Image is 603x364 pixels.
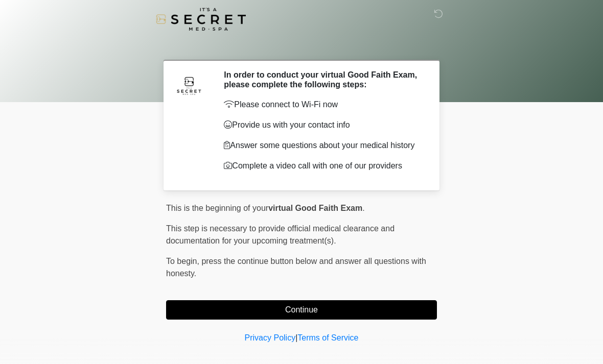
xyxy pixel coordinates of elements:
span: To begin, [166,257,201,265]
img: Agent Avatar [174,70,204,101]
button: Continue [166,300,437,320]
strong: virtual Good Faith Exam [268,204,362,212]
img: It's A Secret Med Spa Logo [156,8,246,31]
span: press the continue button below and answer all questions with honesty. [166,257,426,278]
a: Privacy Policy [245,333,296,342]
p: Complete a video call with one of our providers [224,160,422,172]
p: Provide us with your contact info [224,119,422,131]
span: This step is necessary to provide official medical clearance and documentation for your upcoming ... [166,224,395,245]
a: | [295,333,297,342]
h2: In order to conduct your virtual Good Faith Exam, please complete the following steps: [224,70,422,89]
p: Answer some questions about your medical history [224,139,422,152]
a: Terms of Service [297,333,358,342]
p: Please connect to Wi-Fi now [224,99,422,111]
span: . [362,204,364,212]
span: This is the beginning of your [166,204,268,212]
h1: ‎ ‎ [158,37,445,56]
